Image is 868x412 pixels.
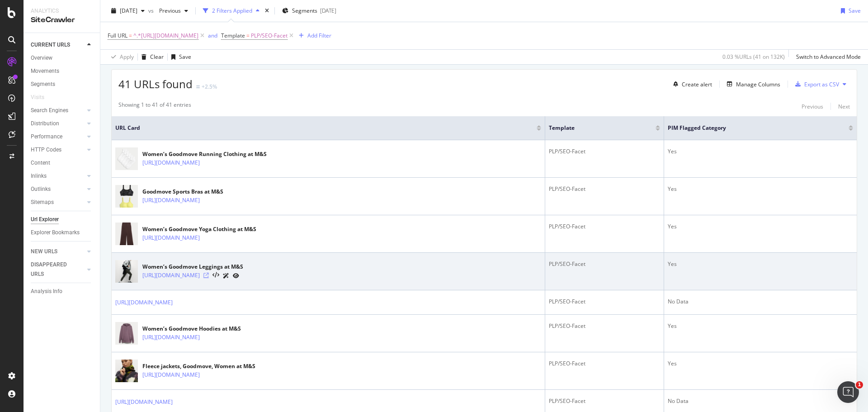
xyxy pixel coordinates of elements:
[549,397,660,405] div: PLP/SEO-Facet
[295,30,331,41] button: Add Filter
[549,260,660,268] div: PLP/SEO-Facet
[31,15,93,25] div: SiteCrawler
[251,29,288,42] span: PLP/SEO-Facet
[142,150,267,158] div: Women’s Goodmove Running Clothing at M&S
[668,260,853,268] div: Yes
[549,322,660,330] div: PLP/SEO-Facet
[108,50,134,64] button: Apply
[31,66,59,76] div: Movements
[142,370,200,379] a: [URL][DOMAIN_NAME]
[31,228,94,237] a: Explorer Bookmarks
[118,101,191,112] div: Showing 1 to 41 of 41 entries
[31,247,57,256] div: NEW URLS
[202,83,217,90] div: +2.5%
[31,287,62,296] div: Analysis Info
[838,103,850,110] div: Next
[549,360,660,368] div: PLP/SEO-Facet
[320,7,336,14] div: [DATE]
[668,223,853,231] div: Yes
[142,271,200,280] a: [URL][DOMAIN_NAME]
[108,4,148,18] button: [DATE]
[31,158,94,168] a: Content
[142,362,255,370] div: Fleece jackets, Goodmove, Women at M&S
[549,223,660,231] div: PLP/SEO-Facet
[837,4,861,18] button: Save
[142,158,200,167] a: [URL][DOMAIN_NAME]
[31,106,68,115] div: Search Engines
[31,198,54,207] div: Sitemaps
[668,147,853,156] div: Yes
[115,124,534,132] span: URL Card
[668,322,853,330] div: Yes
[792,77,839,91] button: Export as CSV
[31,171,47,181] div: Inlinks
[31,40,70,50] div: CURRENT URLS
[115,182,138,211] img: main image
[31,93,53,102] a: Visits
[668,185,853,193] div: Yes
[129,32,132,39] span: =
[212,272,219,279] button: View HTML Source
[668,298,853,306] div: No Data
[156,7,181,14] span: Previous
[115,257,138,286] img: main image
[31,171,85,181] a: Inlinks
[221,32,245,39] span: Template
[133,29,198,42] span: ^.*[URL][DOMAIN_NAME]
[31,185,51,194] div: Outlinks
[31,53,94,63] a: Overview
[796,53,861,61] div: Switch to Advanced Mode
[31,80,94,89] a: Segments
[31,66,94,76] a: Movements
[142,225,256,233] div: Women’s Goodmove Yoga Clothing at M&S
[115,398,173,407] a: [URL][DOMAIN_NAME]
[199,4,263,18] button: 2 Filters Applied
[670,77,712,91] button: Create alert
[31,7,93,15] div: Analytics
[31,215,59,224] div: Url Explorer
[549,147,660,156] div: PLP/SEO-Facet
[804,81,839,88] div: Export as CSV
[278,4,340,18] button: Segments[DATE]
[148,7,156,14] span: vs
[142,263,243,271] div: Women’s Goodmove Leggings at M&S
[168,50,191,64] button: Save
[549,298,660,306] div: PLP/SEO-Facet
[31,260,76,279] div: DISAPPEARED URLS
[115,144,138,174] img: main image
[31,119,59,128] div: Distribution
[838,101,850,112] button: Next
[549,124,642,132] span: Template
[31,93,44,102] div: Visits
[31,260,85,279] a: DISAPPEARED URLS
[802,103,823,110] div: Previous
[138,50,164,64] button: Clear
[196,85,200,88] img: Equal
[142,333,200,342] a: [URL][DOMAIN_NAME]
[223,271,229,280] a: AI Url Details
[837,381,859,403] iframe: Intercom live chat
[307,32,331,39] div: Add Filter
[723,79,780,90] button: Manage Columns
[31,287,94,296] a: Analysis Info
[31,158,50,168] div: Content
[263,6,271,15] div: times
[142,325,241,333] div: Women’s Goodmove Hoodies at M&S
[115,356,138,386] img: main image
[115,219,138,249] img: main image
[203,273,209,278] a: Visit Online Page
[31,132,62,142] div: Performance
[668,397,853,405] div: No Data
[120,7,137,14] span: 2025 Sep. 6th
[208,32,217,39] div: and
[31,119,85,128] a: Distribution
[150,53,164,61] div: Clear
[156,4,192,18] button: Previous
[31,145,61,155] div: HTTP Codes
[31,80,55,89] div: Segments
[31,247,85,256] a: NEW URLS
[31,106,85,115] a: Search Engines
[31,215,94,224] a: Url Explorer
[142,233,200,242] a: [URL][DOMAIN_NAME]
[118,76,193,91] span: 41 URLs found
